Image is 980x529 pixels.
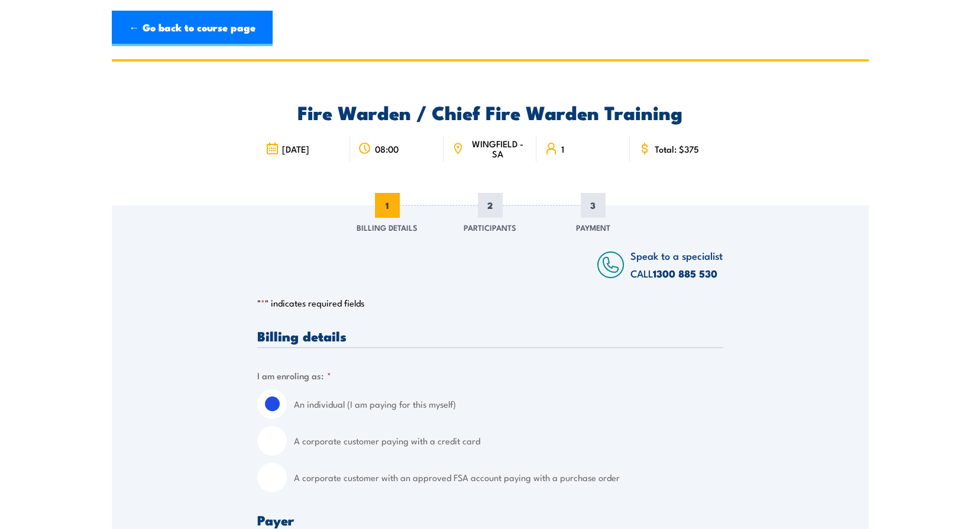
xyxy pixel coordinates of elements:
h3: Payer [257,513,723,527]
span: 3 [581,193,606,218]
h3: Billing details [257,329,723,343]
span: 08:00 [375,144,399,154]
legend: I am enroling as: [257,369,331,382]
span: [DATE] [282,144,309,154]
span: WINGFIELD - SA [467,138,528,159]
span: 1 [375,193,400,218]
span: Payment [576,221,610,233]
a: 1300 885 530 [653,266,717,281]
span: Speak to a specialist CALL [630,248,723,280]
label: A corporate customer paying with a credit card [294,426,723,456]
label: An individual (I am paying for this myself) [294,389,723,419]
span: Billing Details [357,221,418,233]
span: Total: $375 [655,144,699,154]
h2: Fire Warden / Chief Fire Warden Training [257,104,723,120]
label: A corporate customer with an approved FSA account paying with a purchase order [294,463,723,492]
p: " " indicates required fields [257,297,723,309]
a: ← Go back to course page [112,11,273,46]
span: Participants [464,221,516,233]
span: 2 [478,193,503,218]
span: 1 [561,144,564,154]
